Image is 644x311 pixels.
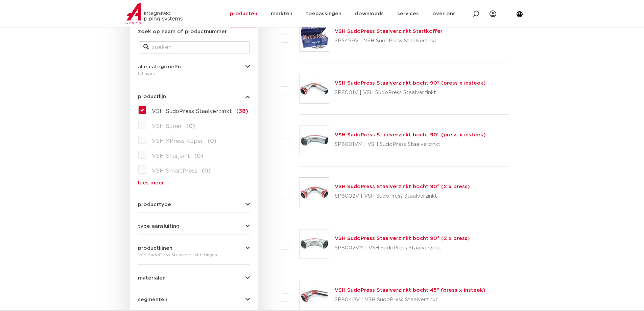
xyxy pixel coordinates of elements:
[335,294,485,305] p: SP8040V | VSH SudoPress Staalverzinkt
[152,153,190,159] span: VSH Shurjoint
[335,184,470,189] a: VSH SudoPress Staalverzinkt bocht 90° (2 x press)
[335,139,486,150] p: SP8001VM | VSH SudoPress Staalverzinkt
[335,236,470,241] a: VSH SudoPress Staalverzinkt bocht 90° (2 x press)
[138,275,166,281] span: materialen
[335,81,486,86] a: VSH SudoPress Staalverzinkt bocht 90° (press x insteek)
[300,281,329,310] img: Thumbnail for VSH SudoPress Staalverzinkt bocht 45° (press x insteek)
[138,202,171,207] span: producttype
[138,180,250,185] a: lees meer
[236,109,248,114] span: (38)
[138,251,250,259] div: VSH SudoPress Staalverzinkt fittingen
[152,109,232,114] span: VSH SudoPress Staalverzinkt
[335,191,470,202] p: SP8002V | VSH SudoPress Staalverzinkt
[138,246,250,251] button: productlijnen
[300,22,329,51] img: Thumbnail for VSH SudoPress Staalverzinkt Startkoffer
[138,28,227,36] label: zoek op naam of productnummer
[138,297,167,302] span: segmenten
[300,178,329,207] img: Thumbnail for VSH SudoPress Staalverzinkt bocht 90° (2 x press)
[335,132,486,137] a: VSH SudoPress Staalverzinkt bocht 90° (press x insteek)
[138,94,166,99] span: productlijn
[138,94,250,99] button: productlijn
[152,124,182,129] span: VSH Super
[138,64,181,69] span: alle categorieën
[138,224,180,229] span: type aansluiting
[194,153,203,159] span: (0)
[335,36,443,46] p: SP5499V | VSH SudoPress Staalverzinkt
[138,69,250,77] div: fittingen
[138,224,250,229] button: type aansluiting
[300,126,329,155] img: Thumbnail for VSH SudoPress Staalverzinkt bocht 90° (press x insteek)
[335,243,470,253] p: SP8002VM | VSH SudoPress Staalverzinkt
[335,29,443,34] a: VSH SudoPress Staalverzinkt Startkoffer
[300,74,329,103] img: Thumbnail for VSH SudoPress Staalverzinkt bocht 90° (press x insteek)
[138,64,250,69] button: alle categorieën
[335,288,485,293] a: VSH SudoPress Staalverzinkt bocht 45° (press x insteek)
[138,202,250,207] button: producttype
[335,87,486,98] p: SP8001V | VSH SudoPress Staalverzinkt
[138,41,250,53] input: zoeken
[152,138,203,144] span: VSH XPress Koper
[138,275,250,281] button: materialen
[138,246,172,251] span: productlijnen
[152,168,197,174] span: VSH SmartPress
[300,229,329,259] img: Thumbnail for VSH SudoPress Staalverzinkt bocht 90° (2 x press)
[208,138,216,144] span: (0)
[202,168,211,174] span: (0)
[186,124,195,129] span: (0)
[138,297,250,302] button: segmenten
